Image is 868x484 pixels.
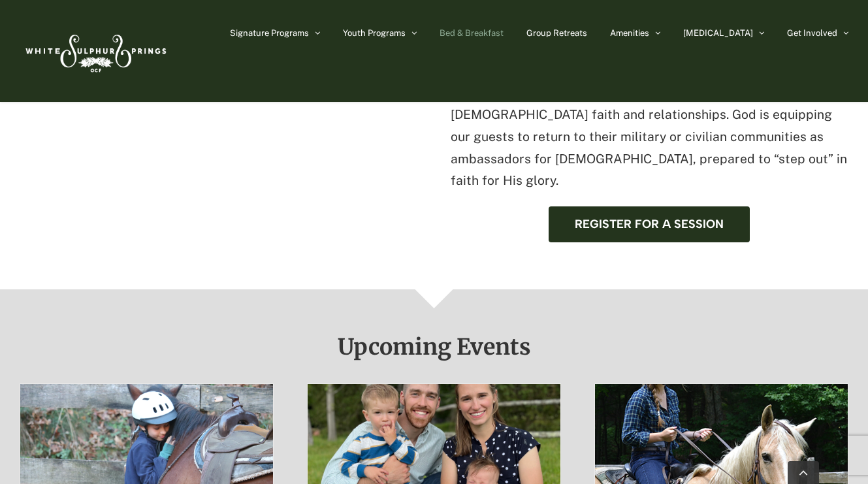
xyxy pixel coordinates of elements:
[343,29,406,37] span: Youth Programs
[440,29,504,37] span: Bed & Breakfast
[549,206,750,242] a: Register
[20,335,848,359] h2: Upcoming Events
[683,29,753,37] span: [MEDICAL_DATA]
[787,29,837,37] span: Get Involved
[610,29,649,37] span: Amenities
[575,218,724,231] span: Register for a session
[20,20,170,82] img: White Sulphur Springs Logo
[230,29,309,37] span: Signature Programs
[526,29,587,37] span: Group Retreats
